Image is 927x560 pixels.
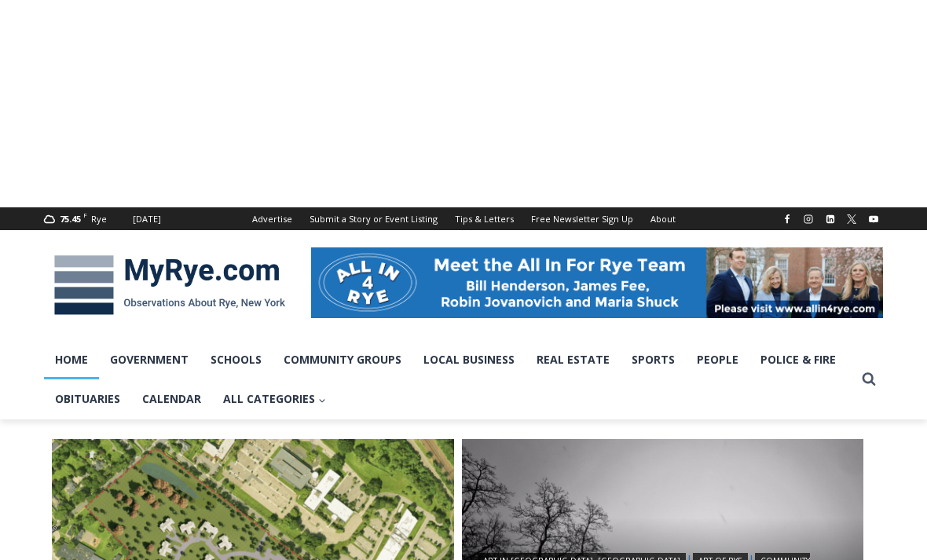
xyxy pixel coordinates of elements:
a: Government [99,340,200,379]
a: Free Newsletter Sign Up [522,207,642,230]
img: All in for Rye [311,247,883,318]
div: [DATE] [133,212,161,226]
a: Real Estate [526,340,621,379]
a: Submit a Story or Event Listing [301,207,446,230]
a: Advertise [244,207,301,230]
button: View Search Form [855,365,883,393]
a: People [686,340,749,379]
a: Linkedin [821,210,840,229]
a: Community Groups [273,340,412,379]
div: Rye [91,212,107,226]
a: Sports [621,340,686,379]
a: About [642,207,684,230]
nav: Secondary Navigation [244,207,684,230]
span: 75.45 [60,213,81,225]
img: MyRye.com [44,244,295,326]
a: YouTube [864,210,883,229]
a: Obituaries [44,379,131,419]
a: X [842,210,861,229]
a: Facebook [778,210,797,229]
nav: Primary Navigation [44,340,855,419]
a: Home [44,340,99,379]
a: Local Business [412,340,526,379]
a: Calendar [131,379,212,419]
a: Tips & Letters [446,207,522,230]
a: All Categories [212,379,337,419]
a: Schools [200,340,273,379]
a: Police & Fire [749,340,847,379]
a: Instagram [799,210,818,229]
span: All Categories [223,390,326,408]
span: F [83,210,87,219]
